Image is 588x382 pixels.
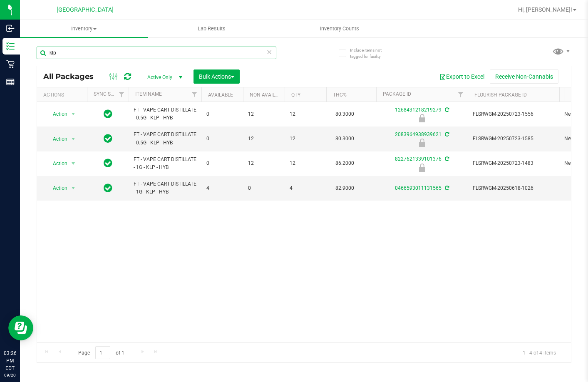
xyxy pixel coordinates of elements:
a: Available [208,92,233,98]
span: 12 [290,110,321,118]
a: Inventory Counts [275,20,403,37]
span: 0 [206,159,238,167]
span: Hi, [PERSON_NAME]! [518,6,572,13]
span: In Sync [104,182,112,194]
span: 0 [206,135,238,143]
a: 0466593011131565 [395,185,442,191]
span: Clear [267,47,273,57]
span: Sync from Compliance System [444,185,449,191]
span: Bulk Actions [199,73,234,80]
a: Qty [291,92,300,98]
span: 4 [206,184,238,192]
span: FLSRWGM-20250723-1483 [473,159,554,167]
span: 12 [290,159,321,167]
a: Filter [454,87,468,102]
span: Action [45,182,68,194]
span: Sync from Compliance System [444,156,449,162]
inline-svg: Retail [6,60,15,68]
a: 8227621339101376 [395,156,442,162]
a: Flourish Package ID [474,92,527,98]
button: Receive Non-Cannabis [490,69,558,84]
inline-svg: Reports [6,78,15,86]
span: FLSRWGM-20250618-1026 [473,184,554,192]
input: Search Package ID, Item Name, SKU, Lot or Part Number... [37,47,276,59]
span: In Sync [104,157,112,169]
iframe: Resource center [8,315,33,340]
div: Newly Received [375,114,469,122]
span: 86.2000 [331,157,358,169]
button: Export to Excel [434,69,490,84]
span: 12 [290,135,321,143]
span: Action [45,158,68,169]
inline-svg: Inventory [6,42,15,50]
div: Newly Received [375,164,469,172]
span: Page of 1 [71,346,131,359]
a: Inventory [20,20,148,37]
a: Filter [115,87,129,102]
a: THC% [333,92,347,98]
a: 2083964938939621 [395,131,442,137]
span: FLSRWGM-20250723-1556 [473,110,554,118]
span: Action [45,108,68,120]
span: Include items not tagged for facility [350,47,392,60]
span: FLSRWGM-20250723-1585 [473,135,554,143]
span: FT - VAPE CART DISTILLATE - 0.5G - KLP - HYB [134,106,196,122]
span: Sync from Compliance System [444,107,449,113]
span: Lab Results [186,25,237,32]
span: 80.3000 [331,133,358,145]
span: FT - VAPE CART DISTILLATE - 1G - KLP - HYB [134,180,196,196]
p: 09/20 [4,372,16,378]
span: 0 [206,110,238,118]
a: 1268431218219279 [395,107,442,113]
a: Package ID [383,91,411,97]
a: Filter [188,87,201,102]
span: All Packages [43,72,102,81]
span: Sync from Compliance System [444,131,449,137]
span: 1 - 4 of 4 items [516,346,563,359]
span: 82.9000 [331,182,358,194]
inline-svg: Inbound [6,24,15,32]
span: 12 [248,159,280,167]
span: Inventory Counts [309,25,370,32]
span: FT - VAPE CART DISTILLATE - 0.5G - KLP - HYB [134,131,196,146]
a: Lab Results [148,20,275,37]
span: [GEOGRAPHIC_DATA] [57,6,114,13]
span: Inventory [20,25,148,32]
span: Action [45,133,68,145]
span: FT - VAPE CART DISTILLATE - 1G - KLP - HYB [134,156,196,171]
span: 4 [290,184,321,192]
span: In Sync [104,133,112,144]
a: Non-Available [250,92,287,98]
span: 0 [248,184,280,192]
span: select [68,182,79,194]
button: Bulk Actions [194,69,240,84]
p: 03:26 PM EDT [4,350,16,372]
span: 12 [248,110,280,118]
span: select [68,133,79,145]
span: 80.3000 [331,108,358,120]
a: Sync Status [94,91,126,97]
span: 12 [248,135,280,143]
div: Newly Received [375,139,469,147]
span: select [68,108,79,120]
div: Actions [43,92,84,98]
span: select [68,158,79,169]
a: Item Name [135,91,162,97]
span: In Sync [104,108,112,120]
input: 1 [95,346,110,359]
